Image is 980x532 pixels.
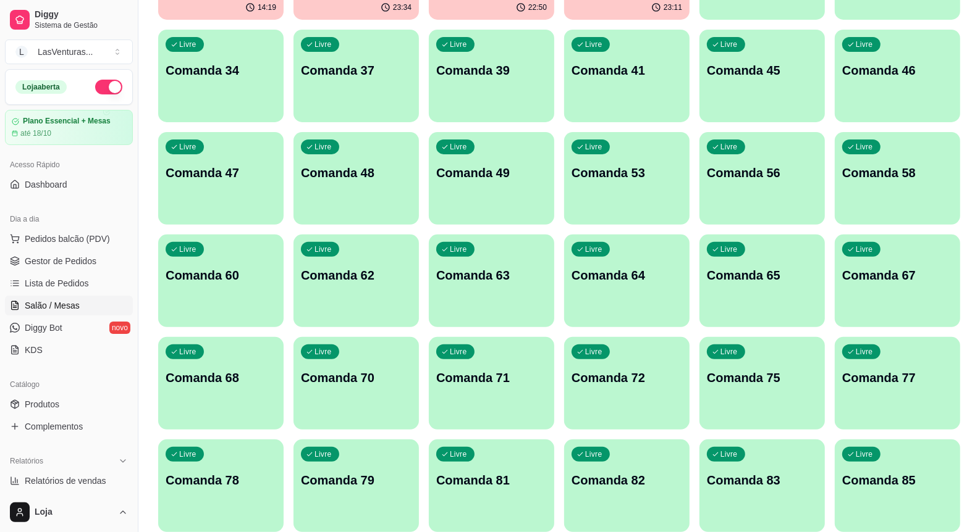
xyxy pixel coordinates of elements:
[585,142,602,152] p: Livre
[450,142,467,152] p: Livre
[436,267,547,284] p: Comanda 63
[5,175,133,194] a: Dashboard
[835,439,960,532] button: LivreComanda 85
[572,369,682,386] p: Comanda 72
[835,235,960,327] button: LivreComanda 67
[720,39,738,49] p: Livre
[315,39,332,49] p: Livre
[436,369,547,386] p: Comanda 71
[25,398,59,410] span: Produtos
[166,62,276,79] p: Comanda 34
[5,110,133,145] a: Plano Essencial + Mesasaté 18/10
[572,472,682,489] p: Comanda 82
[5,318,133,338] a: Diggy Botnovo
[5,417,133,436] a: Complementos
[158,30,284,122] button: LivreComanda 34
[166,267,276,284] p: Comanda 60
[158,439,284,532] button: LivreComanda 78
[699,235,825,327] button: LivreComanda 65
[315,449,332,459] p: Livre
[429,132,554,225] button: LivreComanda 49
[25,344,43,356] span: KDS
[429,337,554,430] button: LivreComanda 71
[564,439,690,532] button: LivreComanda 82
[294,235,419,327] button: LivreComanda 62
[5,340,133,360] a: KDS
[720,449,738,459] p: Livre
[856,244,873,254] p: Livre
[25,299,80,312] span: Salão / Mesas
[699,439,825,532] button: LivreComanda 83
[450,244,467,254] p: Livre
[699,30,825,122] button: LivreComanda 45
[35,9,128,20] span: Diggy
[707,164,817,181] p: Comanda 56
[179,449,196,459] p: Livre
[5,39,133,64] button: Select a team
[23,117,111,126] article: Plano Essencial + Mesas
[436,472,547,489] p: Comanda 81
[25,255,96,267] span: Gestor de Pedidos
[842,164,953,181] p: Comanda 58
[5,251,133,271] a: Gestor de Pedidos
[5,229,133,249] button: Pedidos balcão (PDV)
[436,62,547,79] p: Comanda 39
[20,128,51,138] article: até 18/10
[5,375,133,394] div: Catálogo
[25,475,106,487] span: Relatórios de vendas
[429,235,554,327] button: LivreComanda 63
[35,20,128,30] span: Sistema de Gestão
[5,394,133,414] a: Produtos
[528,2,547,12] p: 22:50
[856,449,873,459] p: Livre
[158,337,284,430] button: LivreComanda 68
[166,369,276,386] p: Comanda 68
[294,337,419,430] button: LivreComanda 70
[294,439,419,532] button: LivreComanda 79
[294,132,419,225] button: LivreComanda 48
[15,80,67,94] div: Loja aberta
[5,497,133,527] button: Loja
[707,369,817,386] p: Comanda 75
[856,39,873,49] p: Livre
[301,267,412,284] p: Comanda 62
[842,267,953,284] p: Comanda 67
[835,30,960,122] button: LivreComanda 46
[95,80,122,94] button: Alterar Status
[158,235,284,327] button: LivreComanda 60
[35,507,113,518] span: Loja
[5,296,133,315] a: Salão / Mesas
[720,244,738,254] p: Livre
[179,244,196,254] p: Livre
[5,273,133,293] a: Lista de Pedidos
[301,472,412,489] p: Comanda 79
[720,347,738,357] p: Livre
[38,46,93,58] div: LasVenturas ...
[429,30,554,122] button: LivreComanda 39
[572,164,682,181] p: Comanda 53
[25,277,89,289] span: Lista de Pedidos
[5,155,133,175] div: Acesso Rápido
[436,164,547,181] p: Comanda 49
[315,347,332,357] p: Livre
[158,132,284,225] button: LivreComanda 47
[572,267,682,284] p: Comanda 64
[564,337,690,430] button: LivreComanda 72
[707,62,817,79] p: Comanda 45
[166,164,276,181] p: Comanda 47
[707,267,817,284] p: Comanda 65
[842,472,953,489] p: Comanda 85
[856,142,873,152] p: Livre
[25,178,67,191] span: Dashboard
[25,233,110,245] span: Pedidos balcão (PDV)
[5,209,133,229] div: Dia a dia
[179,39,196,49] p: Livre
[301,62,412,79] p: Comanda 37
[179,142,196,152] p: Livre
[842,62,953,79] p: Comanda 46
[835,337,960,430] button: LivreComanda 77
[564,132,690,225] button: LivreComanda 53
[699,337,825,430] button: LivreComanda 75
[25,322,62,334] span: Diggy Bot
[294,30,419,122] button: LivreComanda 37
